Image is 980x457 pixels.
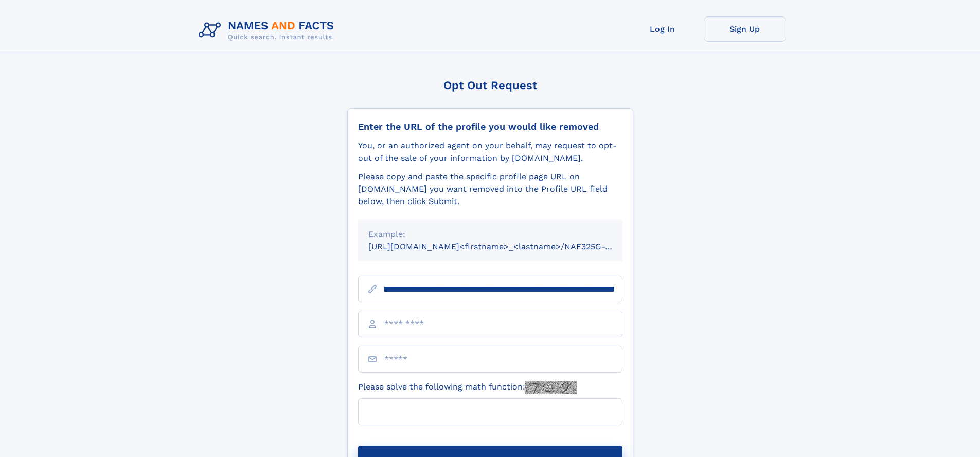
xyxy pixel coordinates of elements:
[358,171,622,208] div: Please copy and paste the specific profile page URL on [DOMAIN_NAME] you want removed into the Pr...
[368,228,612,241] div: Example:
[621,16,704,42] a: Log In
[347,79,633,92] div: Opt Out Request
[704,16,786,42] a: Sign Up
[194,16,343,44] img: Logo Names and Facts
[358,140,622,164] div: You, or an authorized agent on your behalf, may request to opt-out of the sale of your informatio...
[358,381,577,394] label: Please solve the following math function:
[368,242,642,251] small: [URL][DOMAIN_NAME]<firstname>_<lastname>/NAF325G-xxxxxxxx
[358,121,622,132] div: Enter the URL of the profile you would like removed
